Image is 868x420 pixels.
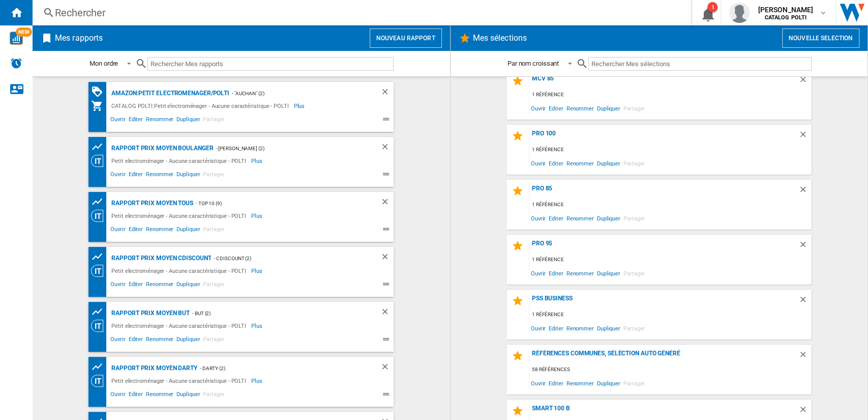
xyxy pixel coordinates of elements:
[529,199,812,211] div: 1 référence
[595,376,622,390] span: Dupliquer
[565,156,595,170] span: Renommer
[595,321,622,335] span: Dupliquer
[507,60,559,67] div: Par nom croissant
[380,362,394,375] div: Supprimer
[565,321,595,335] span: Renommer
[547,321,564,335] span: Editer
[109,334,127,347] span: Ouvrir
[109,362,197,375] div: Rapport Prix Moyen Darty
[529,144,812,156] div: 1 référence
[147,57,394,71] input: Rechercher Mes rapports
[91,375,109,387] div: Vision Catégorie
[109,375,251,387] div: Petit electroménager - Aucune caractéristique - POLTI
[91,305,109,318] div: Tableau des prix des produits
[201,334,226,347] span: Partager
[91,210,109,222] div: Vision Catégorie
[529,211,547,225] span: Ouvrir
[782,29,859,48] button: Nouvelle selection
[175,115,201,127] span: Dupliquer
[622,156,646,170] span: Partager
[380,307,394,320] div: Supprimer
[529,130,798,144] div: pro 100
[529,75,798,89] div: MCV 85
[201,279,226,292] span: Partager
[201,170,226,182] span: Partager
[91,250,109,263] div: Tableau des prix des produits
[251,210,264,222] span: Plus
[622,211,646,225] span: Partager
[109,389,127,402] span: Ouvrir
[798,130,812,144] div: Supprimer
[175,334,201,347] span: Dupliquer
[144,225,175,237] span: Renommer
[91,100,109,112] div: Mon assortiment
[529,376,547,390] span: Ouvrir
[529,254,812,266] div: 1 référence
[595,101,622,115] span: Dupliquer
[10,32,23,45] img: wise-card.svg
[175,389,201,402] span: Dupliquer
[109,170,127,182] span: Ouvrir
[529,101,547,115] span: Ouvrir
[127,279,144,292] span: Editer
[91,195,109,208] div: Tableau des prix des produits
[622,266,646,280] span: Partager
[127,225,144,237] span: Editer
[380,142,394,155] div: Supprimer
[251,375,264,387] span: Plus
[251,320,264,332] span: Plus
[91,155,109,167] div: Vision Catégorie
[193,197,360,210] div: - Top 10 (9)
[201,225,226,237] span: Partager
[109,225,127,237] span: Ouvrir
[529,89,812,101] div: 1 référence
[211,252,360,265] div: - CDiscount (2)
[109,115,127,127] span: Ouvrir
[370,29,442,48] button: Nouveau rapport
[109,210,251,222] div: Petit electroménager - Aucune caractéristique - POLTI
[109,155,251,167] div: Petit electroménager - Aucune caractéristique - POLTI
[622,321,646,335] span: Partager
[758,5,813,15] span: [PERSON_NAME]
[109,265,251,277] div: Petit electroménager - Aucune caractéristique - POLTI
[565,101,595,115] span: Renommer
[144,334,175,347] span: Renommer
[91,141,109,153] div: Tableau des prix des produits
[144,389,175,402] span: Renommer
[190,307,360,320] div: - BUT (2)
[798,240,812,254] div: Supprimer
[89,60,118,67] div: Mon ordre
[798,295,812,309] div: Supprimer
[529,405,798,418] div: Smart 100 B
[547,156,564,170] span: Editer
[471,29,529,48] h2: Mes sélections
[565,211,595,225] span: Renommer
[547,211,564,225] span: Editer
[798,75,812,89] div: Supprimer
[595,211,622,225] span: Dupliquer
[764,14,806,21] b: CATALOG POLTI
[109,320,251,332] div: Petit electroménager - Aucune caractéristique - POLTI
[109,307,190,320] div: Rapport Prix Moyen BUT
[91,360,109,373] div: Tableau des prix des produits
[91,320,109,332] div: Vision Catégorie
[529,266,547,280] span: Ouvrir
[53,29,105,48] h2: Mes rapports
[595,156,622,170] span: Dupliquer
[529,363,812,376] div: 58 références
[144,115,175,127] span: Renommer
[144,279,175,292] span: Renommer
[547,266,564,280] span: Editer
[529,295,798,309] div: PSS Business
[55,6,665,20] div: Rechercher
[127,115,144,127] span: Editer
[529,185,798,199] div: PRO 85
[16,27,32,37] span: NEW
[707,2,717,12] div: 1
[127,389,144,402] span: Editer
[622,376,646,390] span: Partager
[529,350,798,363] div: Références communes, séléction auto généré
[380,87,394,100] div: Supprimer
[109,252,211,265] div: Rapport Prix Moyen CDiscount
[109,197,193,210] div: Rapport Prix Moyen Tous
